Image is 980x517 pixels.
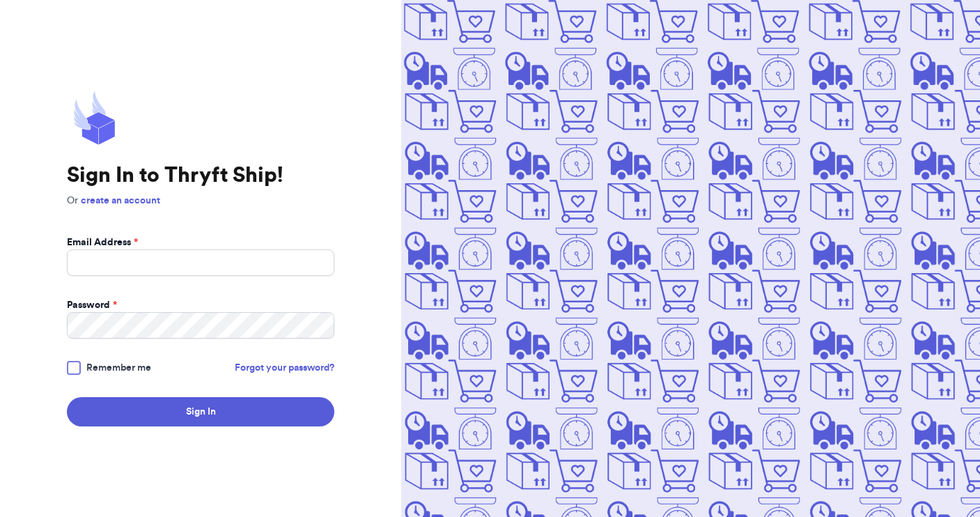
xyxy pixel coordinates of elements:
[67,236,138,249] label: Email Address
[67,397,334,426] button: Sign In
[86,361,151,375] span: Remember me
[81,196,160,206] a: create an account
[67,163,334,188] h1: Sign In to Thryft Ship!
[235,361,334,375] a: Forgot your password?
[67,298,117,312] label: Password
[67,194,334,208] p: Or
